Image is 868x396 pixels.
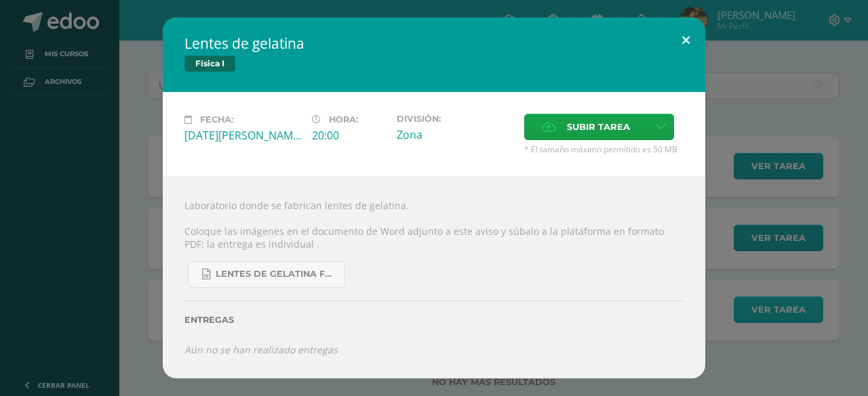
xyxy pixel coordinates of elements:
label: Entregas [184,315,684,325]
h2: Lentes de gelatina [184,34,684,53]
span: Fecha: [200,114,233,125]
a: Lentes de gelatina formato.docx [188,261,345,288]
span: * El tamaño máximo permitido es 50 MB [524,144,684,155]
i: Aún no se han realizado entregas [184,343,338,356]
span: Física I [184,56,235,72]
label: División: [397,114,513,124]
div: [DATE][PERSON_NAME] [184,128,301,143]
span: Lentes de gelatina formato.docx [216,269,338,280]
div: Laboratorio donde se fabrican lentes de gelatina. Coloque las imágenes en el documento de Word ad... [163,177,705,378]
span: Hora: [329,114,358,125]
span: Subir tarea [567,114,630,139]
button: Close (Esc) [667,18,705,64]
div: Zona [397,127,513,142]
div: 20:00 [312,128,386,143]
